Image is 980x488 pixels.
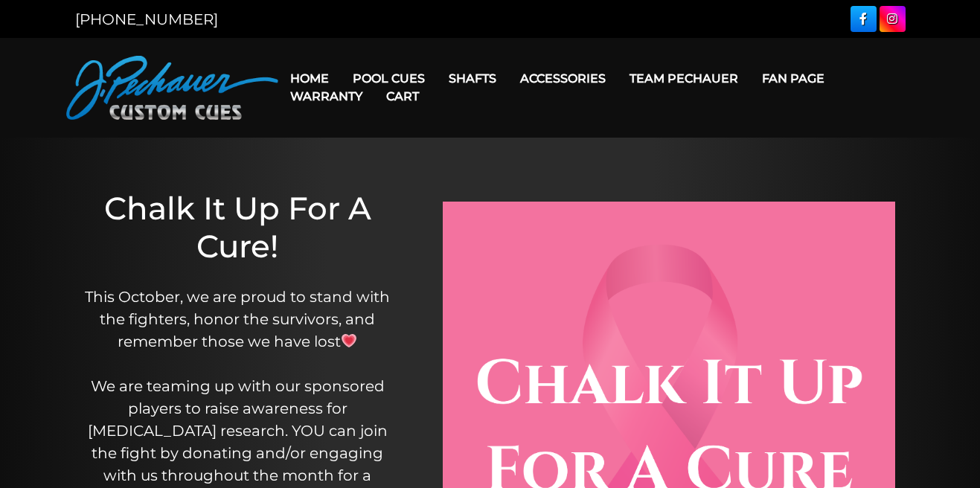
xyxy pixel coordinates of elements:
[508,60,618,97] a: Accessories
[341,60,437,97] a: Pool Cues
[437,60,508,97] a: Shafts
[374,77,431,115] a: Cart
[750,60,836,97] a: Fan Page
[66,56,278,120] img: Pechauer Custom Cues
[81,190,394,265] h1: Chalk It Up For A Cure!
[342,333,356,348] img: 💗
[618,60,750,97] a: Team Pechauer
[278,77,374,115] a: Warranty
[278,60,341,97] a: Home
[75,10,218,28] a: [PHONE_NUMBER]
